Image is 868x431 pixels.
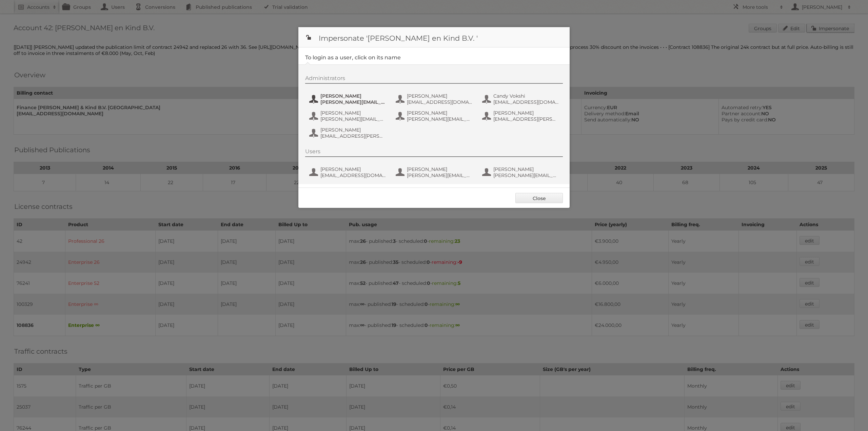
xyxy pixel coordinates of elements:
span: [PERSON_NAME] [320,93,386,99]
a: Close [515,193,563,203]
span: [PERSON_NAME][EMAIL_ADDRESS][DOMAIN_NAME] [320,99,386,105]
span: [PERSON_NAME][EMAIL_ADDRESS][PERSON_NAME][DOMAIN_NAME] [493,172,559,178]
span: [EMAIL_ADDRESS][PERSON_NAME][DOMAIN_NAME] [320,133,386,139]
button: [PERSON_NAME] [PERSON_NAME][EMAIL_ADDRESS][DOMAIN_NAME] [309,109,388,123]
span: [PERSON_NAME] [407,166,473,172]
legend: To login as a user, click on its name [305,54,401,61]
span: [PERSON_NAME] [320,166,386,172]
button: [PERSON_NAME] [PERSON_NAME][EMAIL_ADDRESS][DOMAIN_NAME] [395,109,475,123]
button: [PERSON_NAME] [EMAIL_ADDRESS][DOMAIN_NAME] [309,165,388,179]
span: Candy Vokshi [493,93,559,99]
span: [PERSON_NAME][EMAIL_ADDRESS][DOMAIN_NAME] [320,116,386,122]
span: [PERSON_NAME] [407,93,473,99]
span: [EMAIL_ADDRESS][DOMAIN_NAME] [407,99,473,105]
span: [PERSON_NAME] [407,110,473,116]
span: [PERSON_NAME][EMAIL_ADDRESS][DOMAIN_NAME] [407,116,473,122]
button: [PERSON_NAME] [PERSON_NAME][EMAIL_ADDRESS][DOMAIN_NAME] [309,92,388,106]
span: [PERSON_NAME] [320,110,386,116]
button: [PERSON_NAME] [PERSON_NAME][EMAIL_ADDRESS][DOMAIN_NAME] [395,165,475,179]
span: [EMAIL_ADDRESS][PERSON_NAME][DOMAIN_NAME] [493,116,559,122]
button: [PERSON_NAME] [EMAIL_ADDRESS][PERSON_NAME][DOMAIN_NAME] [309,126,388,140]
div: Administrators [305,75,563,84]
div: Users [305,148,563,157]
span: [EMAIL_ADDRESS][DOMAIN_NAME] [493,99,559,105]
span: [EMAIL_ADDRESS][DOMAIN_NAME] [320,172,386,178]
h1: Impersonate '[PERSON_NAME] en Kind B.V. ' [298,27,570,47]
span: [PERSON_NAME] [493,166,559,172]
span: [PERSON_NAME][EMAIL_ADDRESS][DOMAIN_NAME] [407,172,473,178]
button: [PERSON_NAME] [PERSON_NAME][EMAIL_ADDRESS][PERSON_NAME][DOMAIN_NAME] [481,165,561,179]
button: [PERSON_NAME] [EMAIL_ADDRESS][PERSON_NAME][DOMAIN_NAME] [481,109,561,123]
span: [PERSON_NAME] [493,110,559,116]
button: Candy Vokshi [EMAIL_ADDRESS][DOMAIN_NAME] [481,92,561,106]
button: [PERSON_NAME] [EMAIL_ADDRESS][DOMAIN_NAME] [395,92,475,106]
span: [PERSON_NAME] [320,127,386,133]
